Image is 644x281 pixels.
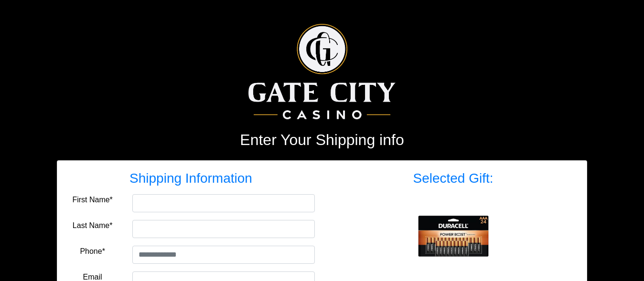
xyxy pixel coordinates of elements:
img: Duracell Coppertop AAA Batteries with Power Boost Ingredients, 24 Count Pack Triple A Battery wit... [415,198,492,274]
h2: Enter Your Shipping info [57,131,587,149]
label: First Name* [72,194,112,206]
label: Last Name* [73,220,113,231]
h3: Shipping Information [67,170,315,187]
label: Phone* [80,246,105,257]
h3: Selected Gift: [329,170,577,187]
img: Logo [248,24,395,119]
